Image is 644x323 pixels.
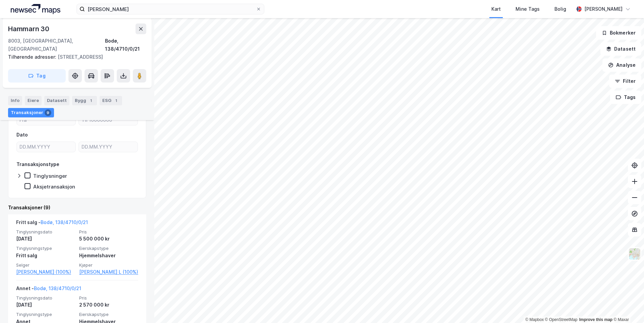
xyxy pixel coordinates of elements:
span: Eierskapstype [79,246,138,251]
div: Tinglysninger [33,173,67,179]
div: Info [8,96,22,105]
div: Annet - [16,284,81,295]
div: [DATE] [16,235,75,243]
div: [PERSON_NAME] [584,5,623,13]
div: Hjemmelshaver [79,252,138,260]
iframe: Chat Widget [610,291,644,323]
div: Aksjetransaksjon [33,183,75,190]
span: Tinglysningstype [16,312,75,317]
button: Bokmerker [596,26,641,40]
div: Mine Tags [516,5,540,13]
div: Hammarn 30 [8,23,51,34]
div: 1 [88,97,94,104]
div: Bodø, 138/4710/0/21 [105,37,146,53]
input: Søk på adresse, matrikkel, gårdeiere, leietakere eller personer [85,4,256,14]
div: 2 570 000 kr [79,301,138,309]
button: Datasett [600,42,641,56]
div: Kontrollprogram for chat [610,291,644,323]
div: [STREET_ADDRESS] [8,53,141,61]
div: Transaksjoner (9) [8,204,146,212]
div: Datasett [44,96,69,105]
button: Filter [609,74,641,88]
a: OpenStreetMap [545,317,578,322]
span: Pris [79,229,138,235]
span: Tilhørende adresser: [8,54,58,60]
a: Bodø, 138/4710/0/21 [41,219,88,225]
div: Fritt salg [16,252,75,260]
div: [DATE] [16,301,75,309]
span: Tinglysningstype [16,246,75,251]
a: Improve this map [579,317,612,322]
a: [PERSON_NAME] L (100%) [79,268,138,276]
div: 9 [45,109,51,116]
a: Mapbox [525,317,544,322]
div: Bolig [554,5,566,13]
span: Tinglysningsdato [16,229,75,235]
img: Z [628,248,641,260]
div: Transaksjonstype [16,160,59,168]
input: DD.MM.YYYY [79,142,138,152]
span: Kjøper [79,262,138,268]
div: 8003, [GEOGRAPHIC_DATA], [GEOGRAPHIC_DATA] [8,37,105,53]
div: Kart [491,5,501,13]
img: logo.a4113a55bc3d86da70a041830d287a7e.svg [11,4,60,14]
div: Bygg [72,96,97,105]
span: Eierskapstype [79,312,138,317]
button: Tags [610,91,641,104]
a: Bodø, 138/4710/0/21 [34,285,81,291]
button: Tag [8,69,66,83]
div: Transaksjoner [8,108,54,117]
button: Analyse [602,58,641,72]
span: Tinglysningsdato [16,295,75,301]
div: ESG [100,96,122,105]
div: 1 [113,97,119,104]
div: Eiere [25,96,42,105]
div: Dato [16,131,28,139]
input: DD.MM.YYYY [17,142,75,152]
span: Selger [16,262,75,268]
span: Pris [79,295,138,301]
div: Fritt salg - [16,218,88,229]
a: [PERSON_NAME] (100%) [16,268,75,276]
div: 5 500 000 kr [79,235,138,243]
